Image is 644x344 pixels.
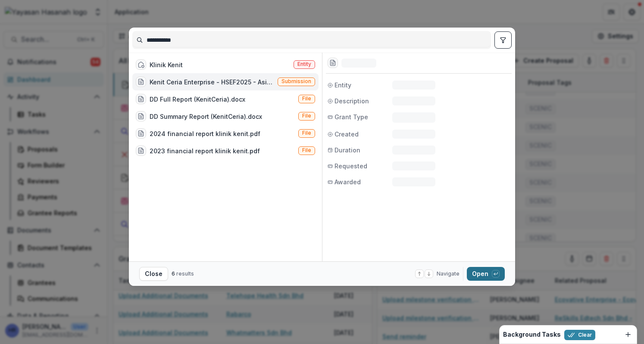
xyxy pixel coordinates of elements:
[467,267,505,281] button: Open
[335,81,351,90] span: Entity
[335,161,367,170] span: Requested
[623,329,633,340] button: Dismiss
[564,330,595,340] button: Clear
[302,147,311,153] span: File
[437,270,460,278] span: Navigate
[281,78,311,84] span: Submission
[494,31,512,49] button: toggle filters
[150,146,260,155] div: 2023 financial report klinik kenit.pdf
[150,77,274,87] div: Kenit Ceria Enterprise - HSEF2025 - Asia School of Business
[150,60,183,69] div: Klinik Kenit
[150,112,262,121] div: DD Summary Report (KenitCeria).docx
[335,146,360,155] span: Duration
[176,270,194,277] span: results
[335,177,361,186] span: Awarded
[335,130,359,139] span: Created
[335,112,368,121] span: Grant Type
[172,270,175,277] span: 6
[302,130,311,136] span: File
[302,113,311,119] span: File
[297,61,311,67] span: Entity
[139,267,168,281] button: Close
[150,129,260,138] div: 2024 financial report klinik kenit.pdf
[302,96,311,102] span: File
[150,95,245,104] div: DD Full Report (KenitCeria).docx
[503,331,561,338] h2: Background Tasks
[335,96,369,105] span: Description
